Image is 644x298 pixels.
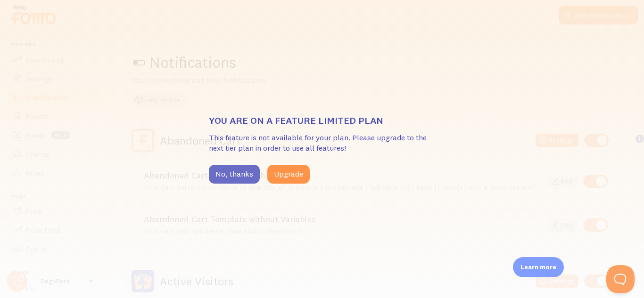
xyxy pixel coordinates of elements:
[267,165,310,184] button: Upgrade
[513,257,564,277] div: Learn more
[606,265,635,293] iframe: Help Scout Beacon - Open
[209,132,435,154] p: This feature is not available for your plan. Please upgrade to the next tier plan in order to use...
[520,263,556,272] p: Learn more
[209,114,435,127] h3: You are on a feature limited plan
[209,165,260,184] button: No, thanks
